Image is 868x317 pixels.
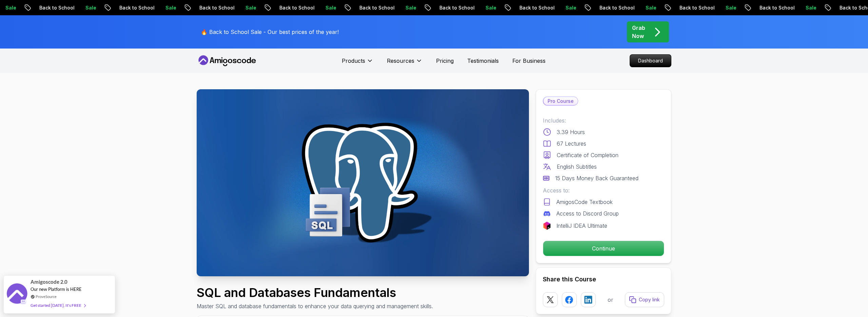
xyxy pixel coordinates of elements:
a: Pricing [436,57,454,65]
p: Sale [559,4,580,11]
img: provesource social proof notification image [7,283,27,305]
p: Master SQL and database fundamentals to enhance your data querying and management skills. [197,302,433,310]
a: Testimonials [467,57,499,65]
p: Access to Discord Group [556,209,619,218]
a: Dashboard [630,54,671,67]
p: Products [342,57,365,65]
p: Back to School [193,4,239,11]
p: Sale [79,4,100,11]
p: Back to School [433,4,479,11]
img: sql-and-db-fundamentals_thumbnail [197,89,529,276]
p: Access to: [543,186,664,194]
p: Sale [399,4,420,11]
img: jetbrains logo [543,222,551,230]
p: Grab Now [632,24,645,40]
p: Back to School [113,4,159,11]
h1: SQL and Databases Fundamentals [197,286,433,299]
span: Amigoscode 2.0 [31,278,67,286]
div: Get started [DATE]. It's FREE [31,301,85,309]
button: Continue [543,241,664,256]
p: Includes: [543,116,664,125]
p: Resources [387,57,414,65]
p: Sale [639,4,660,11]
button: Resources [387,57,422,70]
p: Sale [319,4,340,11]
h2: Share this Course [543,275,664,284]
button: Products [342,57,373,70]
span: Our new Platform is HERE [31,286,82,292]
p: Sale [799,4,821,11]
p: IntelliJ IDEA Ultimate [556,222,607,230]
p: Sale [159,4,180,11]
p: Continue [543,241,664,256]
p: Back to School [513,4,559,11]
a: ProveSource [36,294,57,299]
p: 3.39 Hours [557,128,585,136]
p: Sale [239,4,260,11]
p: AmigosCode Textbook [556,198,613,206]
p: English Subtitles [557,163,597,171]
p: 67 Lectures [557,139,586,148]
p: 15 Days Money Back Guaranteed [555,174,638,182]
p: Pro Course [544,97,578,105]
p: Back to School [353,4,399,11]
button: Copy link [625,292,664,307]
p: Back to School [673,4,719,11]
p: Sale [479,4,500,11]
a: For Business [512,57,546,65]
p: Certificate of Completion [557,151,618,159]
p: Back to School [593,4,639,11]
p: Copy link [639,296,660,303]
p: Back to School [33,4,79,11]
p: Dashboard [630,55,671,67]
p: Back to School [273,4,319,11]
p: Back to School [753,4,799,11]
p: 🔥 Back to School Sale - Our best prices of the year! [201,28,339,36]
p: Sale [719,4,741,11]
p: or [608,296,613,304]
